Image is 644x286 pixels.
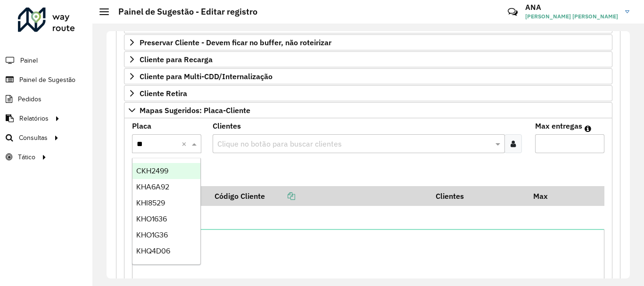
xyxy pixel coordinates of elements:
label: Placa [132,120,151,131]
span: Cliente para Multi-CDD/Internalização [140,73,272,80]
span: KHO1636 [136,215,167,223]
a: Copiar [265,191,295,201]
a: Preservar Cliente - Devem ficar no buffer, não roteirizar [124,34,612,50]
span: KHI8529 [136,199,165,207]
label: Max entregas [535,120,582,131]
th: Código Cliente [208,186,429,206]
span: [PERSON_NAME] [PERSON_NAME] [525,12,618,21]
span: Pedidos [18,94,41,104]
span: Relatórios [19,114,49,123]
a: Cliente para Multi-CDD/Internalização [124,68,612,84]
label: Clientes [213,120,241,131]
span: Painel de Sugestão [19,75,75,85]
th: Clientes [429,186,527,206]
em: Máximo de clientes que serão colocados na mesma rota com os clientes informados [585,125,591,132]
a: Mapas Sugeridos: Placa-Cliente [124,102,612,118]
th: Max [527,186,564,206]
span: Tático [18,152,35,162]
h2: Painel de Sugestão - Editar registro [109,7,257,17]
span: Cliente para Recarga [140,56,213,63]
span: Cliente Retira [140,90,187,97]
span: Clear all [182,138,190,149]
a: Cliente para Recarga [124,51,612,67]
h3: ANA [525,3,618,12]
span: CKH2499 [136,167,168,175]
span: Painel [20,56,38,65]
span: Mapas Sugeridos: Placa-Cliente [140,106,250,114]
span: KHQ4D06 [136,247,170,255]
span: KHO1G36 [136,231,168,239]
span: KHA6A92 [136,183,169,191]
a: Cliente Retira [124,85,612,101]
ng-dropdown-panel: Options list [132,158,201,265]
a: Contato Rápido [503,2,523,22]
span: Consultas [19,133,48,143]
span: Preservar Cliente - Devem ficar no buffer, não roteirizar [140,39,331,46]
